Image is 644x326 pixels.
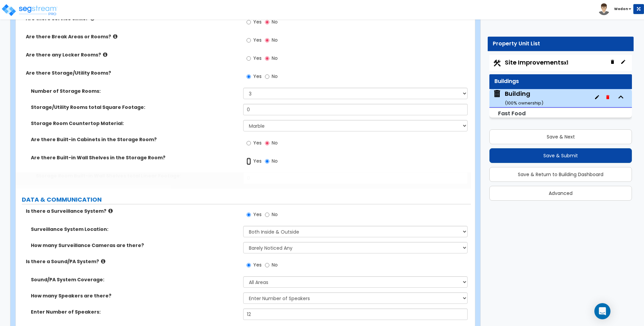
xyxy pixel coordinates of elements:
[247,211,251,218] input: Yes
[265,261,269,269] input: No
[31,104,238,111] label: Storage/Utility Rooms total Square Footage:
[26,258,238,265] label: Is there a Sound/PA System?
[1,3,58,17] img: logo_pro_r.png
[505,100,543,106] small: ( 100 % ownership)
[26,70,238,76] label: Are there Storage/Utility Rooms?
[36,172,238,179] label: Storage Room Built-in Wall Shelves total Linear Footage:
[113,34,117,39] i: click for more info!
[272,261,278,268] span: No
[564,59,568,66] small: x1
[265,18,269,26] input: No
[31,292,238,299] label: How many Speakers are there?
[253,261,262,268] span: Yes
[253,139,262,146] span: Yes
[493,40,629,48] div: Property Unit List
[253,211,262,218] span: Yes
[265,211,269,218] input: No
[489,186,632,201] button: Advanced
[253,55,262,62] span: Yes
[247,55,251,62] input: Yes
[247,73,251,80] input: Yes
[265,139,269,147] input: No
[31,226,238,233] label: Surveillance System Location:
[247,18,251,26] input: Yes
[272,18,278,25] span: No
[505,89,543,107] div: Building
[272,55,278,62] span: No
[265,73,269,80] input: No
[31,242,238,249] label: How many Surveillance Cameras are there?
[26,51,238,58] label: Are there any Locker Rooms?
[253,18,262,25] span: Yes
[272,37,278,43] span: No
[26,208,238,214] label: Is there a Surveillance System?
[31,154,238,161] label: Are there Built-in Wall Shelves in the Storage Room?
[22,195,471,204] label: DATA & COMMUNICATION
[247,37,251,44] input: Yes
[247,158,251,165] input: Yes
[108,208,113,213] i: click for more info!
[265,158,269,165] input: No
[498,110,526,117] small: Fast Food
[489,148,632,163] button: Save & Submit
[265,37,269,44] input: No
[493,89,501,98] img: building.svg
[265,55,269,62] input: No
[272,158,278,164] span: No
[489,167,632,182] button: Save & Return to Building Dashboard
[101,259,105,264] i: click for more info!
[505,58,568,67] span: Site Improvements
[253,37,262,43] span: Yes
[594,303,610,319] div: Open Intercom Messenger
[26,33,238,40] label: Are there Break Areas or Rooms?
[614,6,628,11] b: Wedon
[247,139,251,147] input: Yes
[247,261,251,269] input: Yes
[272,73,278,80] span: No
[31,136,238,143] label: Are there Built-in Cabinets in the Storage Room?
[272,139,278,146] span: No
[253,158,262,164] span: Yes
[494,78,627,85] div: Buildings
[31,276,238,283] label: Sound/PA System Coverage:
[103,52,107,57] i: click for more info!
[598,3,610,15] img: avatar.png
[253,73,262,80] span: Yes
[493,89,543,107] span: Building
[31,120,238,127] label: Storage Room Countertop Material:
[272,211,278,218] span: No
[31,88,238,94] label: Number of Storage Rooms:
[31,309,238,315] label: Enter Number of Speakers:
[489,129,632,144] button: Save & Next
[493,59,501,68] img: Construction.png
